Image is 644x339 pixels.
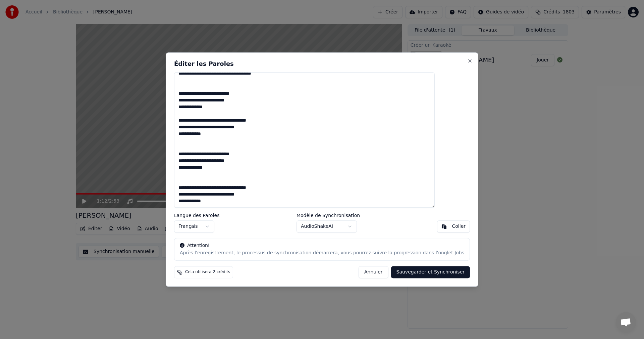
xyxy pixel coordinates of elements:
[391,266,470,278] button: Sauvegarder et Synchroniser
[174,61,470,67] h2: Éditer les Paroles
[180,242,464,249] div: Attention!
[180,250,464,256] div: Après l'enregistrement, le processus de synchronisation démarrera, vous pourrez suivre la progres...
[437,220,470,232] button: Coller
[359,266,388,278] button: Annuler
[452,223,466,230] div: Coller
[185,269,230,275] span: Cela utilisera 2 crédits
[297,213,360,218] label: Modèle de Synchronisation
[174,213,220,218] label: Langue des Paroles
